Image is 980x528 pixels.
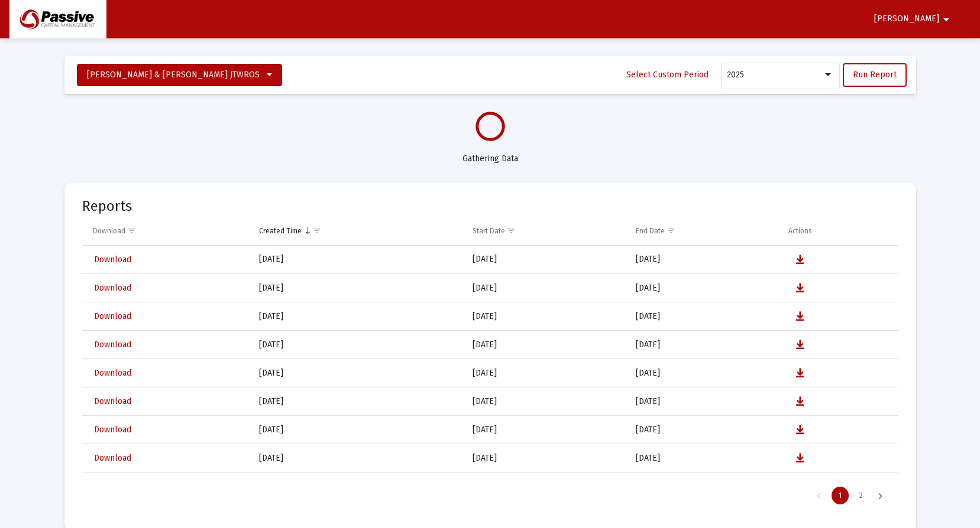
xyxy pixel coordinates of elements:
[259,396,456,408] div: [DATE]
[82,217,898,512] div: Data grid
[507,226,516,235] span: Show filter options for column 'Start Date'
[259,339,456,351] div: [DATE]
[636,226,665,236] div: End Date
[628,274,780,302] td: [DATE]
[464,416,627,444] td: [DATE]
[94,396,131,406] span: Download
[628,416,780,444] td: [DATE]
[628,387,780,416] td: [DATE]
[251,217,464,245] td: Column Created Time
[788,226,812,236] div: Actions
[82,479,898,512] div: Page Navigation
[852,487,870,504] div: Page 2
[464,472,627,501] td: [DATE]
[94,283,131,293] span: Download
[464,217,627,245] td: Column Start Date
[94,368,131,378] span: Download
[667,226,675,235] span: Show filter options for column 'End Date'
[464,246,627,274] td: [DATE]
[259,367,456,379] div: [DATE]
[259,311,456,322] div: [DATE]
[628,246,780,274] td: [DATE]
[628,472,780,501] td: [DATE]
[259,226,302,236] div: Created Time
[464,302,627,331] td: [DATE]
[464,274,627,302] td: [DATE]
[628,302,780,331] td: [DATE]
[259,452,456,464] div: [DATE]
[259,424,456,436] div: [DATE]
[93,226,125,236] div: Download
[77,64,282,86] button: [PERSON_NAME] & [PERSON_NAME] JTWROS
[312,226,321,235] span: Show filter options for column 'Created Time'
[94,255,131,265] span: Download
[127,226,136,235] span: Show filter options for column 'Download'
[18,8,98,31] img: Dashboard
[464,359,627,387] td: [DATE]
[464,331,627,359] td: [DATE]
[628,444,780,472] td: [DATE]
[473,226,505,236] div: Start Date
[259,253,456,265] div: [DATE]
[628,359,780,387] td: [DATE]
[628,217,780,245] td: Column End Date
[82,200,132,212] mat-card-title: Reports
[626,70,709,80] span: Select Custom Period
[780,217,898,245] td: Column Actions
[464,444,627,472] td: [DATE]
[939,8,953,31] mat-icon: arrow_drop_down
[871,487,890,504] div: Next Page
[259,282,456,294] div: [DATE]
[64,141,916,165] div: Gathering Data
[727,70,744,80] span: 2025
[94,340,131,350] span: Download
[94,453,131,463] span: Download
[82,217,251,245] td: Column Download
[843,63,907,87] button: Run Report
[860,7,968,31] button: [PERSON_NAME]
[874,14,939,24] span: [PERSON_NAME]
[94,425,131,435] span: Download
[853,70,897,80] span: Run Report
[832,487,849,504] div: Page 1
[809,487,829,504] div: Previous Page
[94,311,131,321] span: Download
[628,331,780,359] td: [DATE]
[87,70,260,80] span: [PERSON_NAME] & [PERSON_NAME] JTWROS
[464,387,627,416] td: [DATE]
